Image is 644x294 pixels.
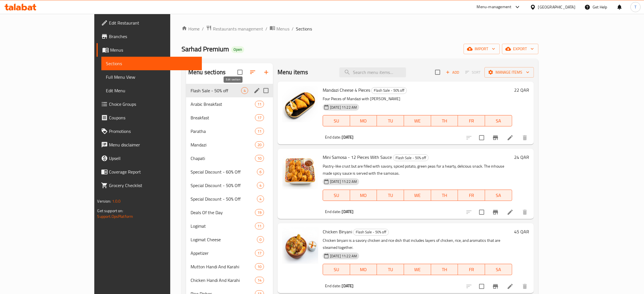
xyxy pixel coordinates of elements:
button: TU [377,264,404,275]
div: items [255,263,264,270]
div: Breakfast [191,114,255,121]
img: Mini Samosa - 12 Pieces With Sauce [282,153,318,189]
button: SA [485,115,512,126]
h2: Menu sections [188,68,226,76]
button: MO [350,264,377,275]
b: [DATE] [342,133,353,141]
div: Appetizer [191,250,255,256]
span: Manage items [489,69,529,76]
span: Mutton Handi And Karahi [191,263,255,270]
span: FR [460,191,483,199]
a: Menu disclaimer [97,138,202,152]
button: import [464,44,500,54]
a: Restaurants management [206,25,263,32]
span: Special Discount - 50% Off [191,196,257,202]
span: WE [406,117,429,125]
span: Flash Sale - 50% off [393,155,428,161]
a: Grocery Checklist [97,179,202,192]
button: delete [518,131,532,144]
div: items [257,182,264,189]
span: SU [325,191,348,199]
a: Branches [97,30,202,43]
span: Coupons [109,114,197,121]
div: items [255,101,264,107]
div: Deals Of the Day19 [186,206,273,219]
span: Branches [109,33,197,40]
span: Open [231,47,244,52]
span: Mandazi [191,141,255,148]
div: items [257,196,264,202]
div: Flash Sale - 50% off [371,87,407,94]
span: Version: [97,198,111,205]
span: WE [406,191,429,199]
span: Choice Groups [109,101,197,107]
span: Flash Sale - 50% off [353,229,388,235]
div: items [241,87,248,94]
a: Coupons [97,111,202,124]
div: Special Discount - 60% Off6 [186,165,273,179]
p: Pastry-like crust but are filled with savory, spiced potato, green peas for a hearty, delicious s... [323,163,512,177]
span: Chapati [191,155,255,162]
span: Logimat [191,223,255,229]
span: Menus [276,25,289,32]
span: End date: [325,282,341,289]
button: TH [431,190,458,201]
span: Upsell [109,155,197,162]
div: Chicken Handi And Karahi [191,277,255,284]
span: 20 [255,142,264,148]
div: Special Discount - 50% Off [191,182,257,189]
a: Edit menu item [507,134,514,141]
h6: 24 QAR [514,153,529,161]
a: Edit Restaurant [97,16,202,30]
a: Coverage Report [97,165,202,179]
li: / [202,25,204,32]
span: Restaurants management [213,25,263,32]
span: Arabic Breakfast [191,101,255,107]
div: Flash Sale - 50% off [353,229,389,236]
button: Add [444,68,462,77]
span: import [468,45,495,52]
div: Logimat Cheese0 [186,233,273,246]
div: Logimat Cheese [191,236,257,243]
span: 17 [255,251,264,256]
span: Add item [444,68,462,77]
span: TH [433,191,456,199]
h6: 45 QAR [514,228,529,236]
a: Full Menu View [101,70,202,84]
div: Menu-management [477,4,512,10]
div: Paratha11 [186,124,273,138]
span: Grocery Checklist [109,182,197,189]
button: TH [431,115,458,126]
span: Flash Sale - 50% off [191,87,241,94]
div: Mutton Handi And Karahi10 [186,260,273,273]
span: TU [379,266,402,274]
span: Promotions [109,128,197,135]
div: Special Discount - 60% Off [191,168,257,175]
span: Menu disclaimer [109,141,197,148]
span: Paratha [191,128,255,135]
span: Coverage Report [109,168,197,175]
span: MO [352,266,375,274]
a: Upsell [97,152,202,165]
span: Sarhad Premium [182,43,229,55]
b: [DATE] [342,208,353,215]
div: items [255,250,264,256]
span: 17 [255,115,264,120]
a: Edit menu item [507,283,514,290]
span: 4 [257,196,264,202]
div: Flash Sale - 50% off4edit [186,84,273,97]
b: [DATE] [342,282,353,289]
span: Edit Menu [106,87,197,94]
span: 4 [241,88,248,93]
button: MO [350,190,377,201]
span: SU [325,117,348,125]
div: items [255,223,264,229]
div: Deals Of the Day [191,209,255,216]
span: TH [433,266,456,274]
div: Appetizer17 [186,246,273,260]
